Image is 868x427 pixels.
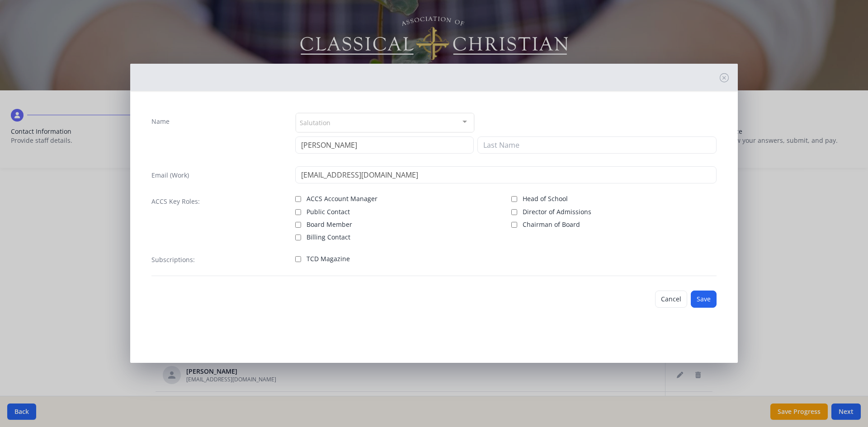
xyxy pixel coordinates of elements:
[151,171,189,180] label: Email (Work)
[151,255,195,264] label: Subscriptions:
[691,291,717,308] button: Save
[307,254,350,263] span: TCD Magazine
[151,117,170,126] label: Name
[307,194,377,203] span: ACCS Account Manager
[307,207,350,216] span: Public Contact
[151,197,200,206] label: ACCS Key Roles:
[300,117,330,127] span: Salutation
[307,233,350,242] span: Billing Contact
[523,194,568,203] span: Head of School
[511,209,517,215] input: Director of Admissions
[523,207,591,216] span: Director of Admissions
[307,220,352,229] span: Board Member
[523,220,580,229] span: Chairman of Board
[295,222,301,228] input: Board Member
[477,136,717,154] input: Last Name
[295,235,301,240] input: Billing Contact
[295,209,301,215] input: Public Contact
[295,196,301,202] input: ACCS Account Manager
[511,222,517,228] input: Chairman of Board
[655,291,687,308] button: Cancel
[295,136,474,154] input: First Name
[511,196,517,202] input: Head of School
[295,256,301,262] input: TCD Magazine
[295,166,717,183] input: contact@site.com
